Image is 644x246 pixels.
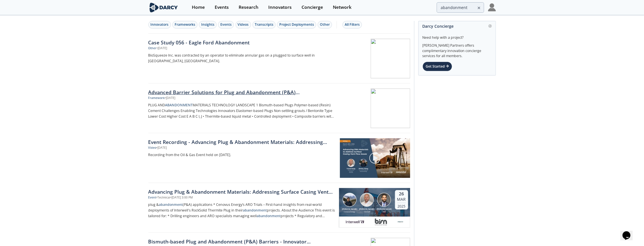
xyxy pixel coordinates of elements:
[148,34,410,83] a: Case Study 056 - Eagle Ford Abandonment Other •[DATE] BioSqueeze Inc. was contracted by an operat...
[159,202,183,207] strong: abandonment
[437,2,484,13] input: Advanced Search
[201,22,214,27] div: Insights
[341,208,358,211] div: [PERSON_NAME]
[148,202,335,219] p: plug & (P&A) applications * Cenovus Energy’s ARO Trials – First-hand insights from real-world dep...
[151,22,169,27] div: Innovators
[148,188,335,195] div: Advancing Plug & Abandonment Materials: Addressing Surface Casing Vent Flow Challenges and Regula...
[375,208,393,211] div: [PERSON_NAME]
[375,219,387,225] img: c1633f7d-ece1-491b-961f-0884ab7ed99c
[375,211,393,213] div: BiSN
[165,96,175,100] div: • [DATE]
[345,219,365,225] img: 1fef9a59-c2d1-4de1-bdd4-609def38f76f
[238,22,249,27] div: Videos
[148,83,410,133] a: Advanced Barrier Solutions for Plug and Abandonment (P&A) [PERSON_NAME] - Technology Landscape Fr...
[148,53,335,64] p: BioSqueeze Inc. was contracted by an operator to eliminate annular gas on a plugged to surface we...
[148,146,157,150] div: Video
[277,21,316,29] button: Project Deployments
[302,5,323,10] div: Concierge
[397,191,406,197] div: 26
[397,219,404,225] img: cenovus.com.png
[148,96,165,100] div: Framework
[172,21,197,29] button: Frameworks
[239,5,258,10] div: Research
[488,3,496,11] img: Profile
[148,21,171,29] button: Innovators
[148,138,336,146] a: Event Recording - Advancing Plug & Abandonment Materials: Addressing Surface Casing Vent Flow Cha...
[333,5,351,10] div: Network
[268,5,292,10] div: Innovators
[157,146,167,150] div: • [DATE]
[423,62,452,71] div: Get Started
[423,40,492,59] div: [PERSON_NAME] Partners offers complimentary innovation concierge services for all members.
[255,22,273,27] div: Transcripts
[320,22,330,27] div: Other
[279,22,314,27] div: Project Deployments
[345,22,360,27] div: All Filters
[148,39,335,46] div: Case Study 056 - Eagle Ford Abandonment
[343,193,357,207] img: Jimmy Jiang
[318,21,332,29] button: Other
[369,152,381,164] img: play-chapters-gray.svg
[252,21,276,29] button: Transcripts
[157,195,193,200] div: • Technical • [DATE] 3:00 PM
[148,183,410,233] a: Advancing Plug & Abandonment Materials: Addressing Surface Casing Vent Flow Challenges and Regula...
[220,22,232,27] div: Events
[218,21,234,29] button: Events
[257,213,281,218] strong: abandonment
[157,46,167,51] div: • [DATE]
[243,208,267,213] strong: abandonment
[148,89,335,96] div: Advanced Barrier Solutions for Plug and Abandonment (P&A) [PERSON_NAME] - Technology Landscape
[192,5,205,10] div: Home
[377,193,391,207] img: Javier Ramirez
[341,211,358,213] div: Cenovus Energy
[148,3,179,12] img: logo-wide.svg
[148,102,335,119] p: PLUG AND MATERIALS TECHNOLOGY LANDSCAPE 1 Bismuth-based Plugs Polymer-based (Resin) Cement Challe...
[236,21,251,29] button: Videos
[165,103,193,107] strong: ABANDONMENT
[148,238,335,245] div: Bismuth-based Plug and Abandonment (P&A) Barriers - Innovator Comparison
[489,25,492,28] img: information.svg
[397,203,406,208] div: 2025
[358,211,375,213] div: Interwell
[175,22,195,27] div: Frameworks
[342,21,362,29] button: All Filters
[360,193,374,207] img: Travis Rudy
[620,223,638,240] iframe: chat widget
[358,208,375,211] div: [PERSON_NAME]
[423,21,492,31] div: Darcy Concierge
[148,46,157,51] div: Other
[215,5,229,10] div: Events
[199,21,217,29] button: Insights
[397,197,406,202] div: Mar
[148,152,336,158] a: Recording from the Oil & Gas Event held on [DATE].
[423,31,492,40] div: Need help with a project?
[148,195,157,200] div: Event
